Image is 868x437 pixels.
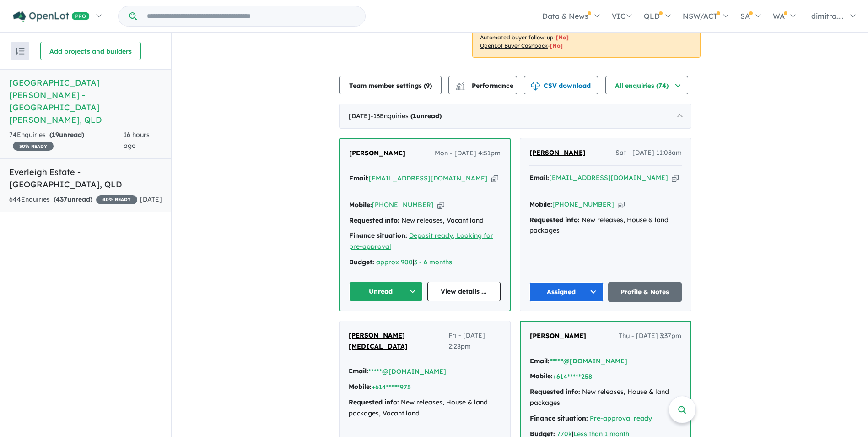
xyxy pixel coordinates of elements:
strong: Requested info: [349,216,399,224]
span: - 13 Enquir ies [371,112,442,120]
button: Add projects and builders [40,42,141,60]
img: bar-chart.svg [456,84,465,90]
img: Openlot PRO Logo White [13,11,90,22]
span: 19 [52,131,59,139]
div: New releases, Vacant land [349,215,501,226]
h5: Everleigh Estate - [GEOGRAPHIC_DATA] , QLD [9,166,162,191]
span: dimitra.... [811,11,844,21]
div: 644 Enquir ies [9,194,137,205]
a: [PERSON_NAME] [529,147,586,158]
span: 30 % READY [13,142,54,151]
a: Deposit ready, Looking for pre-approval [349,231,493,251]
button: Copy [618,200,625,209]
u: Automated buyer follow-up [480,34,554,41]
a: [EMAIL_ADDRESS][DOMAIN_NAME] [369,174,488,182]
a: [PHONE_NUMBER] [552,200,614,208]
strong: Email: [349,174,369,182]
span: 9 [426,82,430,90]
span: [PERSON_NAME] [349,149,405,157]
span: [PERSON_NAME][MEDICAL_DATA] [349,331,408,350]
span: [No] [556,34,569,41]
button: Unread [349,282,423,301]
button: Performance [448,76,517,94]
a: [PERSON_NAME] [349,148,405,159]
u: OpenLot Buyer Cashback [480,42,548,49]
a: [EMAIL_ADDRESS][DOMAIN_NAME] [549,174,668,182]
img: sort.svg [16,48,25,55]
span: 16 hours ago [124,131,150,150]
strong: ( unread) [49,131,84,139]
strong: Requested info: [530,388,580,396]
span: [PERSON_NAME] [530,332,586,340]
img: line-chart.svg [456,82,464,87]
h5: [GEOGRAPHIC_DATA][PERSON_NAME] - [GEOGRAPHIC_DATA][PERSON_NAME] , QLD [9,76,162,126]
a: View details ... [427,282,501,301]
div: New releases, House & land packages [529,215,682,237]
span: Mon - [DATE] 4:51pm [435,148,501,159]
button: Team member settings (9) [339,76,442,94]
div: [DATE] [339,104,691,129]
button: All enquiries (74) [605,76,688,94]
span: 437 [56,195,67,203]
strong: Email: [349,367,368,375]
a: 3 - 6 months [414,258,452,266]
span: Fri - [DATE] 2:28pm [448,330,501,352]
strong: Mobile: [349,382,372,391]
button: Copy [672,173,679,183]
strong: ( unread) [54,195,92,203]
button: Copy [437,200,444,210]
span: [DATE] [140,195,162,203]
strong: Budget: [349,258,374,266]
a: Pre-approval ready [590,414,652,422]
strong: Mobile: [530,372,553,380]
strong: Email: [530,357,550,365]
span: [PERSON_NAME] [529,148,586,157]
div: New releases, House & land packages [530,387,681,409]
div: New releases, House & land packages, Vacant land [349,397,501,419]
strong: ( unread) [410,112,442,120]
strong: Mobile: [349,201,372,209]
a: Profile & Notes [608,282,682,302]
div: 74 Enquir ies [9,130,124,152]
input: Try estate name, suburb, builder or developer [139,6,363,26]
strong: Mobile: [529,200,552,208]
a: [PHONE_NUMBER] [372,201,434,209]
span: 1 [413,112,416,120]
strong: Requested info: [529,216,580,224]
strong: Requested info: [349,398,399,406]
strong: Email: [529,174,549,182]
span: [No] [550,42,563,49]
span: Thu - [DATE] 3:37pm [619,331,681,342]
button: Copy [491,174,498,183]
a: approx 900 [376,258,413,266]
button: CSV download [524,76,598,94]
strong: Finance situation: [349,231,407,240]
span: 40 % READY [96,195,137,204]
button: Assigned [529,282,604,302]
span: Performance [457,82,513,90]
div: | [349,257,501,268]
img: download icon [531,82,540,91]
span: Sat - [DATE] 11:08am [615,147,682,158]
a: [PERSON_NAME] [530,331,586,342]
a: [PERSON_NAME][MEDICAL_DATA] [349,330,448,352]
strong: Finance situation: [530,414,588,422]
